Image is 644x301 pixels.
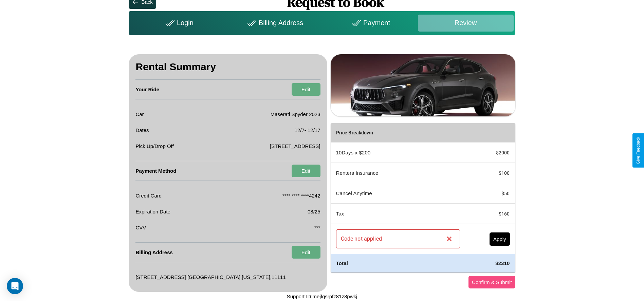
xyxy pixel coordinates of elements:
[295,126,320,135] p: 12 / 7 - 12 / 17
[135,223,146,232] p: CVV
[336,168,460,177] p: Renters Insurance
[331,123,465,143] th: Price Breakdown
[135,54,320,80] h3: Rental Summary
[490,232,510,246] button: Apply
[135,243,172,262] h4: Billing Address
[130,15,226,32] div: Login
[331,123,515,272] table: simple table
[135,126,149,135] p: Dates
[471,260,510,267] h4: $ 2310
[7,278,23,294] div: Open Intercom Messenger
[465,163,515,183] td: $ 100
[270,142,320,151] p: [STREET_ADDRESS]
[336,260,460,267] h4: Total
[465,204,515,224] td: $ 160
[135,80,159,99] h4: Your Ride
[336,189,460,198] p: Cancel Anytime
[271,110,320,119] p: Maserati Spyder 2023
[135,161,176,181] h4: Payment Method
[465,143,515,163] td: $ 2000
[292,165,320,177] button: Edit
[308,207,320,216] p: 08/25
[336,148,460,157] p: 10 Days x $ 200
[636,137,641,164] div: Give Feedback
[287,292,357,301] p: Support ID: mejfgsrpfz81z8pwkj
[468,276,515,288] button: Confirm & Submit
[292,83,320,96] button: Edit
[418,15,514,32] div: Review
[322,15,418,32] div: Payment
[336,209,460,218] p: Tax
[292,246,320,259] button: Edit
[135,142,173,151] p: Pick Up/Drop Off
[135,207,170,216] p: Expiration Date
[465,183,515,204] td: $ 50
[226,15,322,32] div: Billing Address
[135,110,144,119] p: Car
[135,191,162,200] p: Credit Card
[135,272,286,282] p: [STREET_ADDRESS] [GEOGRAPHIC_DATA] , [US_STATE] , 11111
